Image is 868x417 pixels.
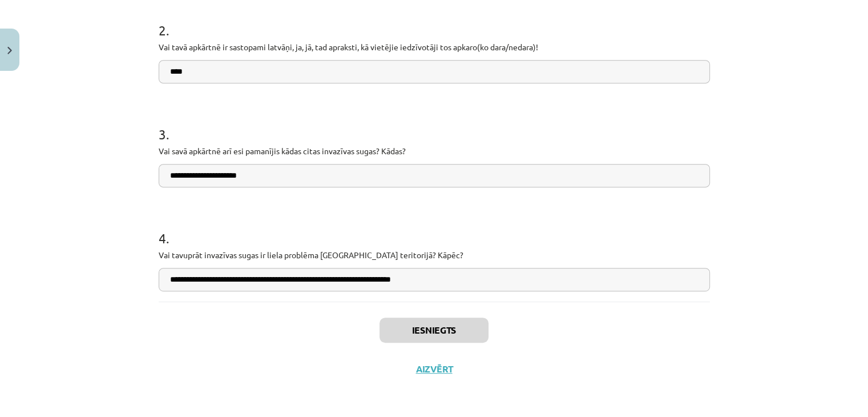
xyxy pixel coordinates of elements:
[159,41,710,53] p: Vai tavā apkārtnē ir sastopami latvāņi, ja, jā, tad apraksti, kā vietējie iedzīvotāji tos apkaro(...
[159,106,710,142] h1: 3 .
[159,145,710,157] p: Vai savā apkārtnē arī esi pamanījis kādas citas invazīvas sugas? Kādas?
[7,47,12,54] img: icon-close-lesson-0947bae3869378f0d4975bcd49f059093ad1ed9edebbc8119c70593378902aed.svg
[413,363,456,375] button: Aizvērt
[380,318,488,343] button: Iesniegts
[159,2,710,38] h1: 2 .
[159,210,710,246] h1: 4 .
[159,249,710,261] p: Vai tavuprāt invazīvas sugas ir liela problēma [GEOGRAPHIC_DATA] teritorijā? Kāpēc?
